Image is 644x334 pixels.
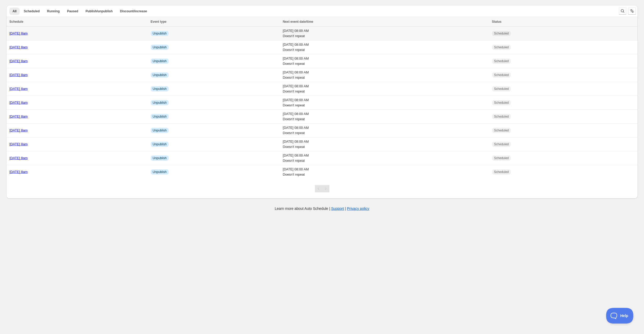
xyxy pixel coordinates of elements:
[281,82,490,96] td: [DATE] 08:00 AM Doesn't repeat
[24,9,40,13] span: Scheduled
[494,59,509,63] span: Scheduled
[153,87,167,91] span: Unpublish
[281,124,490,137] td: [DATE] 08:00 AM Doesn't repeat
[331,206,344,211] a: Support
[281,41,490,54] td: [DATE] 08:00 AM Doesn't repeat
[281,96,490,110] td: [DATE] 08:00 AM Doesn't repeat
[315,185,329,192] nav: Pagination
[9,73,28,77] a: [DATE] 8am
[151,20,167,24] span: Event type
[9,142,28,146] a: [DATE] 8am
[153,142,167,146] span: Unpublish
[281,151,490,165] td: [DATE] 08:00 AM Doesn't repeat
[494,114,509,119] span: Scheduled
[9,156,28,160] a: [DATE] 8am
[347,206,370,211] a: Privacy policy
[120,9,147,13] span: Discount/increase
[619,7,626,15] button: Search and filter results
[153,128,167,133] span: Unpublish
[9,45,28,49] a: [DATE] 8am
[13,9,16,13] span: All
[283,20,313,24] span: Next event date/time
[494,156,509,160] span: Scheduled
[9,87,28,91] a: [DATE] 8am
[67,9,78,13] span: Paused
[494,101,509,105] span: Scheduled
[281,165,490,179] td: [DATE] 08:00 AM Doesn't repeat
[281,54,490,68] td: [DATE] 08:00 AM Doesn't repeat
[9,31,28,35] a: [DATE] 8am
[47,9,60,13] span: Running
[494,170,509,174] span: Scheduled
[153,59,167,63] span: Unpublish
[494,31,509,36] span: Scheduled
[153,31,167,36] span: Unpublish
[275,206,369,211] p: Learn more about Auto Schedule | |
[9,101,28,105] a: [DATE] 8am
[9,128,28,132] a: [DATE] 8am
[281,27,490,41] td: [DATE] 08:00 AM Doesn't repeat
[153,45,167,49] span: Unpublish
[628,7,636,15] button: Sort the results
[494,73,509,77] span: Scheduled
[281,110,490,124] td: [DATE] 08:00 AM Doesn't repeat
[494,87,509,91] span: Scheduled
[281,137,490,151] td: [DATE] 08:00 AM Doesn't repeat
[9,59,28,63] a: [DATE] 8am
[153,170,167,174] span: Unpublish
[153,114,167,119] span: Unpublish
[494,142,509,146] span: Scheduled
[9,170,28,174] a: [DATE] 8am
[494,45,509,49] span: Scheduled
[85,9,113,13] span: Publish/unpublish
[492,20,502,24] span: Status
[9,20,23,24] span: Schedule
[153,73,167,77] span: Unpublish
[153,101,167,105] span: Unpublish
[494,128,509,133] span: Scheduled
[281,68,490,82] td: [DATE] 08:00 AM Doesn't repeat
[153,156,167,160] span: Unpublish
[9,114,28,118] a: [DATE] 8am
[606,308,634,324] iframe: Toggle Customer Support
